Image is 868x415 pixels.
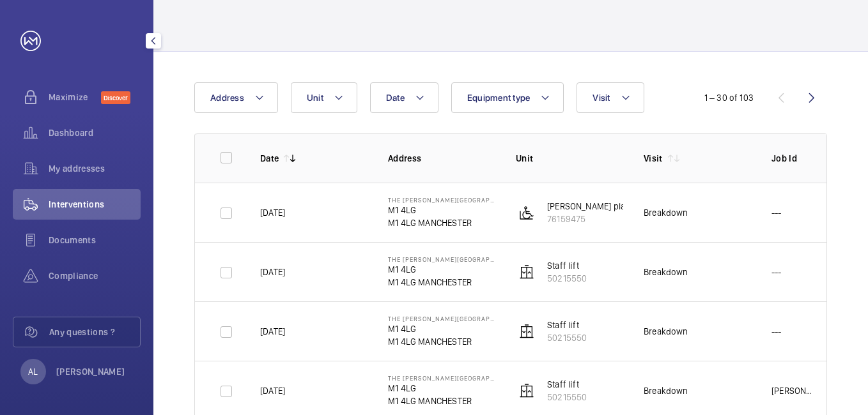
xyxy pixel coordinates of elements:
[771,384,815,397] p: [PERSON_NAME]
[771,206,782,219] p: ---
[49,126,141,139] span: Dashboard
[388,152,495,165] p: Address
[49,234,141,246] span: Documents
[49,162,141,175] span: My addresses
[388,216,495,229] p: M1 4LG MANCHESTER
[593,93,610,103] span: Visit
[547,331,587,344] p: 50215550
[260,206,285,219] p: [DATE]
[388,395,495,407] p: M1 4LG MANCHESTER
[28,365,38,378] p: AL
[577,82,644,113] button: Visit
[644,152,663,165] p: Visit
[291,82,357,113] button: Unit
[388,263,495,276] p: M1 4LG
[388,382,495,395] p: M1 4LG
[56,365,125,378] p: [PERSON_NAME]
[451,82,564,113] button: Equipment type
[210,93,244,103] span: Address
[547,213,660,225] p: 76159475
[386,93,405,103] span: Date
[101,91,130,104] span: Discover
[547,259,587,272] p: Staff lift
[771,325,782,338] p: ---
[260,325,285,338] p: [DATE]
[644,325,688,338] div: Breakdown
[547,391,587,404] p: 50215550
[644,206,688,219] div: Breakdown
[194,82,278,113] button: Address
[519,324,534,339] img: elevator.svg
[370,82,438,113] button: Date
[771,152,815,165] p: Job Id
[388,276,495,289] p: M1 4LG MANCHESTER
[704,91,754,104] div: 1 – 30 of 103
[519,205,534,220] img: platform_lift.svg
[547,378,587,391] p: Staff lift
[644,384,688,397] div: Breakdown
[547,200,660,213] p: [PERSON_NAME] platform lift
[467,93,531,103] span: Equipment type
[644,266,688,278] div: Breakdown
[388,374,495,382] p: The [PERSON_NAME][GEOGRAPHIC_DATA]
[49,198,141,211] span: Interventions
[388,255,495,263] p: The [PERSON_NAME][GEOGRAPHIC_DATA]
[388,322,495,335] p: M1 4LG
[547,272,587,285] p: 50215550
[260,384,285,397] p: [DATE]
[547,319,587,331] p: Staff lift
[49,269,141,282] span: Compliance
[388,196,495,204] p: The [PERSON_NAME][GEOGRAPHIC_DATA]
[260,266,285,278] p: [DATE]
[516,152,623,165] p: Unit
[519,264,534,280] img: elevator.svg
[49,326,140,338] span: Any questions ?
[388,204,495,216] p: M1 4LG
[388,335,495,348] p: M1 4LG MANCHESTER
[260,152,279,165] p: Date
[307,93,323,103] span: Unit
[49,91,101,103] span: Maximize
[519,383,534,398] img: elevator.svg
[771,266,782,278] p: ---
[388,315,495,322] p: The [PERSON_NAME][GEOGRAPHIC_DATA]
